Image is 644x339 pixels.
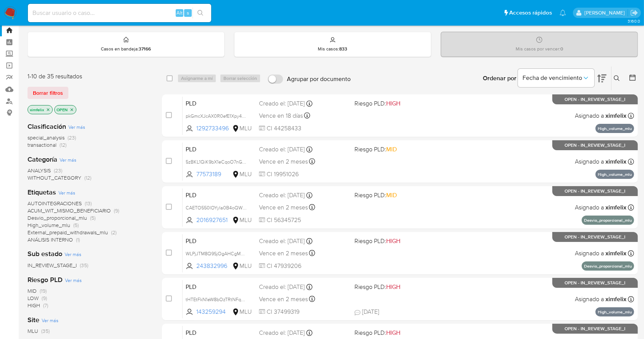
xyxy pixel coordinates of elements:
[509,9,552,17] span: Accesos rápidos
[560,10,566,16] a: Notificaciones
[176,9,183,16] span: Alt
[187,9,189,16] span: s
[584,9,628,16] p: ximena.felix@mercadolibre.com
[628,18,640,24] span: 3.160.0
[193,8,208,18] button: search-icon
[630,9,638,17] a: Salir
[28,8,211,18] input: Buscar usuario o caso...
